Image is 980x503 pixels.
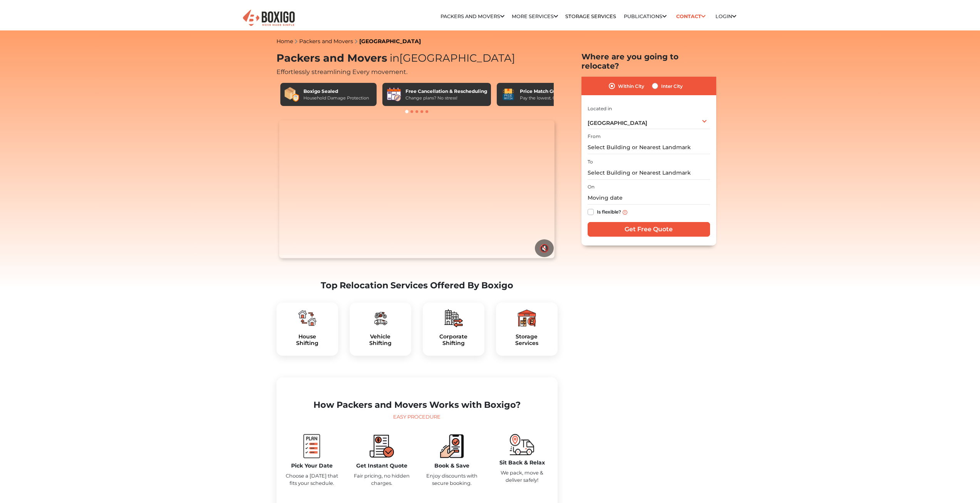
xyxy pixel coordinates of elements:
img: boxigo_packers_and_movers_plan [371,309,390,327]
h5: House Shifting [283,333,332,347]
img: boxigo_packers_and_movers_plan [298,309,317,327]
div: Change plans? No stress! [405,95,487,101]
img: boxigo_packers_and_movers_book [440,434,464,458]
span: [GEOGRAPHIC_DATA] [588,119,647,126]
img: Price Match Guarantee [501,87,516,102]
h5: Storage Services [502,333,551,347]
video: Your browser does not support the video tag. [279,120,554,258]
label: Is flexible? [597,207,621,215]
h2: How Packers and Movers Works with Boxigo? [283,400,551,410]
h5: Pick Your Date [283,463,341,469]
label: On [588,183,595,190]
input: Select Building or Nearest Landmark [588,141,710,154]
img: boxigo_packers_and_movers_plan [300,434,324,458]
label: Within City [618,81,644,91]
div: Boxigo Sealed [303,88,369,95]
a: Publications [624,13,667,19]
a: Home [276,38,293,45]
a: Packers and Movers [441,13,504,19]
div: Free Cancellation & Rescheduling [405,88,487,95]
button: 🔇 [535,239,554,257]
a: [GEOGRAPHIC_DATA] [359,38,421,45]
h5: Sit Back & Relax [493,459,551,466]
div: Household Damage Protection [303,95,369,101]
div: Price Match Guarantee [520,88,578,95]
img: boxigo_packers_and_movers_move [510,434,534,455]
img: boxigo_packers_and_movers_plan [444,309,463,327]
a: Login [715,13,736,19]
img: info [623,210,627,215]
img: Boxigo Sealed [284,87,300,102]
h5: Book & Save [423,463,481,469]
p: Fair pricing, no hidden charges. [353,472,411,487]
label: From [588,133,601,140]
p: Enjoy discounts with secure booking. [423,472,481,487]
label: Inter City [661,81,683,91]
h5: Vehicle Shifting [356,333,405,347]
a: HouseShifting [283,333,332,347]
img: Boxigo [242,9,296,28]
a: Contact [674,10,708,22]
a: CorporateShifting [429,333,478,347]
h2: Top Relocation Services Offered By Boxigo [276,280,558,291]
h5: Corporate Shifting [429,333,478,347]
h2: Where are you going to relocate? [581,52,716,71]
label: Located in [588,105,612,112]
input: Select Building or Nearest Landmark [588,166,710,180]
p: Choose a [DATE] that fits your schedule. [283,472,341,487]
h5: Get Instant Quote [353,463,411,469]
div: Pay the lowest. Guaranteed! [520,95,578,101]
a: Packers and Movers [299,38,353,45]
h1: Packers and Movers [276,52,558,65]
img: Free Cancellation & Rescheduling [386,87,402,102]
div: Easy Procedure [283,413,551,421]
span: [GEOGRAPHIC_DATA] [387,52,515,64]
a: VehicleShifting [356,333,405,347]
a: Storage Services [565,13,616,19]
a: More services [512,13,558,19]
label: To [588,158,593,165]
input: Get Free Quote [588,222,710,237]
span: in [390,52,399,64]
span: Effortlessly streamlining Every movement. [276,68,407,76]
p: We pack, move & deliver safely! [493,469,551,484]
input: Moving date [588,191,710,205]
a: StorageServices [502,333,551,347]
img: boxigo_packers_and_movers_compare [370,434,394,458]
img: boxigo_packers_and_movers_plan [518,309,536,327]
